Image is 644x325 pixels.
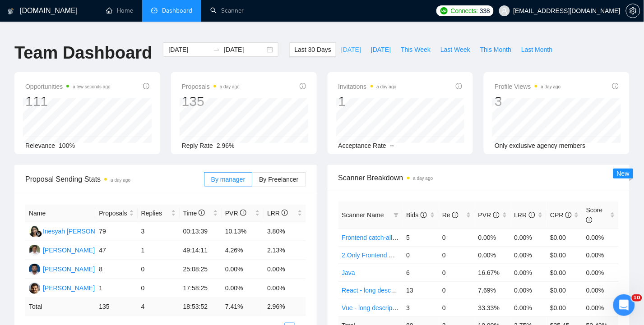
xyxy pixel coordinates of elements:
[475,299,511,316] td: 33.33%
[336,42,366,57] button: [DATE]
[264,298,306,316] td: 2.96 %
[475,281,511,299] td: 7.69%
[440,7,448,14] img: upwork-logo.png
[180,222,222,241] td: 00:13:39
[452,212,459,218] span: info-circle
[224,45,265,55] input: End date
[632,294,642,302] span: 10
[583,229,619,246] td: 0.00%
[342,304,403,311] a: Vue - long description
[565,212,572,218] span: info-circle
[211,176,245,183] span: By manager
[151,7,158,14] span: dashboard
[180,241,222,260] td: 49:14:11
[99,208,127,218] span: Proposals
[403,246,439,264] td: 0
[439,299,475,316] td: 0
[501,8,508,14] span: user
[521,45,552,55] span: Last Month
[43,226,200,236] div: Inesyah [PERSON_NAME] Zaelsyah [PERSON_NAME]
[95,241,137,260] td: 47
[222,260,264,279] td: 0.00%
[259,176,298,183] span: By Freelancer
[475,246,511,264] td: 0.00%
[403,281,439,299] td: 13
[586,217,593,223] span: info-circle
[475,42,516,57] button: This Month
[495,93,561,110] div: 3
[436,42,475,57] button: Last Week
[25,81,111,92] span: Opportunities
[183,210,205,217] span: Time
[583,264,619,281] td: 0.00%
[421,212,427,218] span: info-circle
[95,205,137,222] th: Proposals
[25,205,95,222] th: Name
[396,42,436,57] button: This Week
[138,298,180,316] td: 4
[480,45,511,55] span: This Month
[547,281,583,299] td: $0.00
[240,210,246,216] span: info-circle
[264,241,306,260] td: 2.13%
[439,229,475,246] td: 0
[626,4,640,18] button: setting
[220,84,240,89] time: a day ago
[138,241,180,260] td: 1
[162,7,192,14] span: Dashboard
[29,246,148,253] a: TD[PERSON_NAME] [PERSON_NAME]
[341,45,361,55] span: [DATE]
[583,246,619,264] td: 0.00%
[495,142,586,149] span: Only exclusive agency members
[213,46,220,53] span: to
[583,281,619,299] td: 0.00%
[264,279,306,298] td: 0.00%
[29,245,40,256] img: TD
[289,42,336,57] button: Last 30 Days
[377,84,397,89] time: a day ago
[182,81,240,92] span: Proposals
[264,222,306,241] td: 3.80%
[342,234,445,241] a: Frontend catch-all - short description
[342,252,473,259] a: 2.Only Frontend Developers - Agencies - alerts
[338,142,387,149] span: Acceptance Rate
[612,83,619,89] span: info-circle
[394,212,399,218] span: filter
[300,83,306,89] span: info-circle
[439,246,475,264] td: 0
[403,264,439,281] td: 6
[43,245,148,255] div: [PERSON_NAME] [PERSON_NAME]
[439,281,475,299] td: 0
[413,176,433,181] time: a day ago
[199,210,205,216] span: info-circle
[264,260,306,279] td: 0.00%
[516,42,557,57] button: Last Month
[25,142,55,149] span: Relevance
[511,299,547,316] td: 0.00%
[511,264,547,281] td: 0.00%
[439,264,475,281] td: 0
[613,294,635,316] iframe: Intercom live chat
[392,208,401,222] span: filter
[180,260,222,279] td: 25:08:25
[514,211,535,219] span: LRR
[294,45,331,55] span: Last 30 Days
[222,222,264,241] td: 10.13%
[141,208,169,218] span: Replies
[267,210,288,217] span: LRR
[547,246,583,264] td: $0.00
[25,298,95,316] td: Total
[480,6,490,16] span: 338
[547,229,583,246] td: $0.00
[371,45,391,55] span: [DATE]
[626,7,640,14] span: setting
[342,269,356,276] a: Java
[138,260,180,279] td: 0
[29,265,95,272] a: AK[PERSON_NAME]
[180,298,222,316] td: 18:53:52
[547,264,583,281] td: $0.00
[403,299,439,316] td: 3
[617,170,630,177] span: New
[282,210,288,216] span: info-circle
[586,206,603,224] span: Score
